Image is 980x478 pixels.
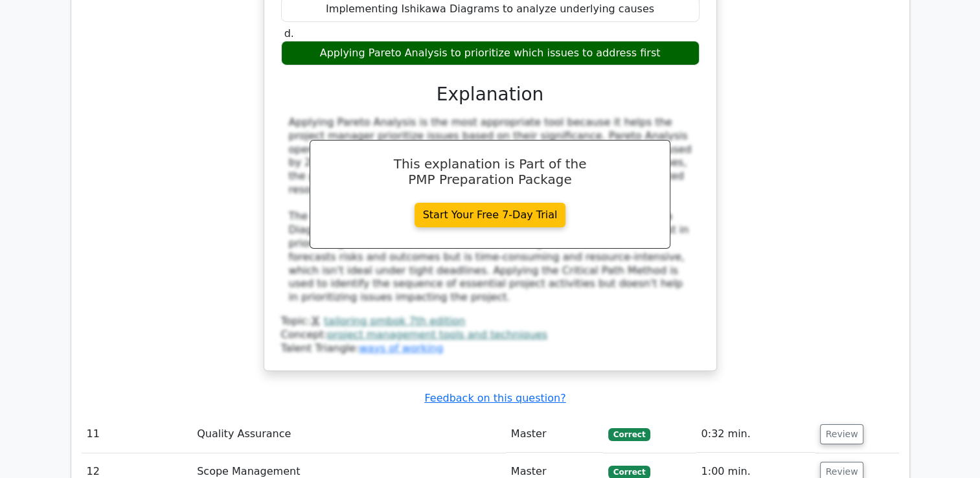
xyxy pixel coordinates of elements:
[289,84,692,106] h3: Explanation
[284,27,294,40] span: d.
[281,41,700,66] div: Applying Pareto Analysis to prioritize which issues to address first
[359,342,443,354] a: ways of working
[82,416,192,453] td: 11
[289,116,692,304] div: Applying Pareto Analysis is the most appropriate tool because it helps the project manager priori...
[281,328,700,342] div: Concept:
[327,328,547,341] a: project management tools and techniques
[820,424,864,444] button: Review
[281,315,700,355] div: Talent Triangle:
[506,416,603,453] td: Master
[324,315,465,327] a: tailoring pmbok 7th edition
[415,203,566,227] a: Start Your Free 7-Day Trial
[281,315,700,328] div: Topic:
[192,416,506,453] td: Quality Assurance
[608,428,650,441] span: Correct
[696,416,814,453] td: 0:32 min.
[424,392,565,404] a: Feedback on this question?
